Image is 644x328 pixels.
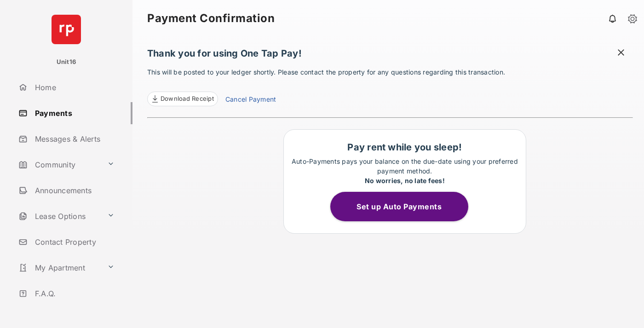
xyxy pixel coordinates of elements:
h1: Thank you for using One Tap Pay! [147,48,633,63]
h1: Pay rent while you sleep! [288,142,521,153]
a: Community [15,154,103,176]
a: Messages & Alerts [15,128,132,150]
div: No worries, no late fees! [288,176,521,185]
a: Cancel Payment [225,94,276,106]
a: Set up Auto Payments [330,202,479,211]
a: Announcements [15,179,132,201]
a: Contact Property [15,231,132,253]
a: My Apartment [15,257,103,279]
a: Download Receipt [147,92,218,106]
img: svg+xml;base64,PHN2ZyB4bWxucz0iaHR0cDovL3d3dy53My5vcmcvMjAwMC9zdmciIHdpZHRoPSI2NCIgaGVpZ2h0PSI2NC... [52,15,81,44]
span: Download Receipt [161,94,214,104]
strong: Payment Confirmation [147,13,275,24]
p: Unit16 [57,58,76,67]
a: F.A.Q. [15,282,132,305]
button: Set up Auto Payments [330,192,468,221]
a: Lease Options [15,205,103,227]
a: Payments [15,102,132,124]
p: Auto-Payments pays your balance on the due-date using your preferred payment method. [288,156,521,185]
p: This will be posted to your ledger shortly. Please contact the property for any questions regardi... [147,67,633,106]
a: Home [15,76,132,98]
